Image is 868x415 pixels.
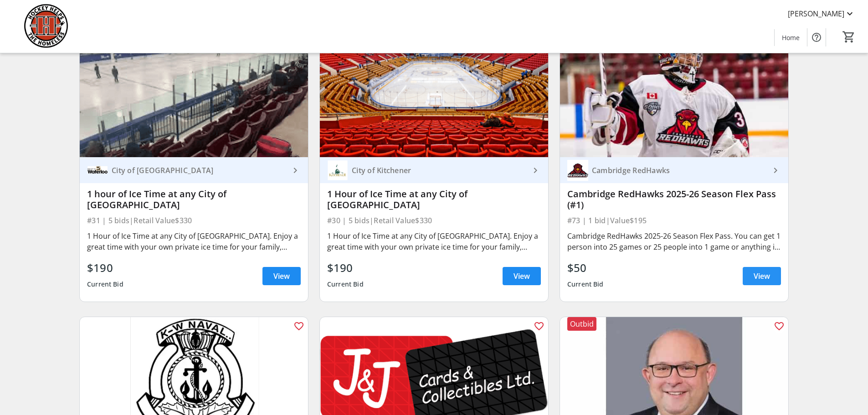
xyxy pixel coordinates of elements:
[348,166,530,175] div: City of Kitchener
[290,165,301,176] mat-icon: keyboard_arrow_right
[5,4,87,49] img: Hockey Helps the Homeless's Logo
[754,271,770,282] span: View
[320,29,548,158] img: 1 Hour of Ice Time at any City of Kitchener Arena
[770,165,781,176] mat-icon: keyboard_arrow_right
[567,276,604,292] div: Current Bid
[588,166,770,175] div: Cambridge RedHawks
[320,157,548,183] a: City of KitchenerCity of Kitchener
[327,214,541,227] div: #30 | 5 bids | Retail Value $330
[567,260,604,276] div: $50
[514,271,530,282] span: View
[560,29,788,158] img: Cambridge RedHawks 2025-26 Season Flex Pass (#1)
[87,189,301,210] div: 1 hour of Ice Time at any City of [GEOGRAPHIC_DATA]
[293,321,304,332] mat-icon: favorite_outline
[567,160,588,181] img: Cambridge RedHawks
[743,267,781,285] a: View
[87,231,301,252] div: 1 Hour of Ice Time at any City of [GEOGRAPHIC_DATA]. Enjoy a great time with your own private ice...
[327,260,364,276] div: $190
[80,29,308,158] img: 1 hour of Ice Time at any City of Waterloo Arena
[503,267,541,285] a: View
[262,267,301,285] a: View
[567,189,781,210] div: Cambridge RedHawks 2025-26 Season Flex Pass (#1)
[87,160,108,181] img: City of Waterloo
[327,160,348,181] img: City of Kitchener
[327,276,364,292] div: Current Bid
[327,231,541,252] div: 1 Hour of Ice Time at any City of [GEOGRAPHIC_DATA]. Enjoy a great time with your own private ice...
[87,260,123,276] div: $190
[560,157,788,183] a: Cambridge RedHawksCambridge RedHawks
[108,166,290,175] div: City of [GEOGRAPHIC_DATA]
[80,157,308,183] a: City of WaterlooCity of [GEOGRAPHIC_DATA]
[534,321,544,332] mat-icon: favorite_outline
[774,321,785,332] mat-icon: favorite_outline
[782,33,800,42] span: Home
[530,165,541,176] mat-icon: keyboard_arrow_right
[273,271,290,282] span: View
[788,8,844,19] span: [PERSON_NAME]
[87,214,301,227] div: #31 | 5 bids | Retail Value $330
[87,276,123,292] div: Current Bid
[567,214,781,227] div: #73 | 1 bid | Value $195
[775,29,807,46] a: Home
[781,6,863,21] button: [PERSON_NAME]
[567,317,596,331] div: Outbid
[841,29,857,45] button: Cart
[567,231,781,252] div: Cambridge RedHawks 2025-26 Season Flex Pass. You can get 1 person into 25 games or 25 people into...
[807,28,826,46] button: Help
[327,189,541,210] div: 1 Hour of Ice Time at any City of [GEOGRAPHIC_DATA]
